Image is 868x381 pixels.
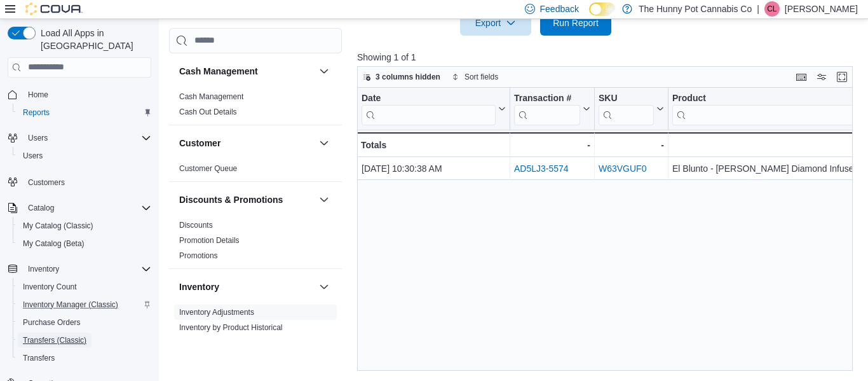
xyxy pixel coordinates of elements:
[28,177,65,188] span: Customers
[23,87,151,102] span: Home
[179,221,213,230] a: Discounts
[18,105,55,120] a: Reports
[553,17,599,29] span: Run Report
[179,251,218,260] a: Promotions
[18,279,151,294] span: Inventory Count
[179,65,258,78] h3: Cash Management
[18,350,60,366] a: Transfers
[757,1,759,17] p: |
[23,130,53,146] button: Users
[179,236,240,245] a: Promotion Details
[460,10,531,36] button: Export
[18,333,151,348] span: Transfers (Classic)
[18,236,90,251] a: My Catalog (Beta)
[13,314,156,331] button: Purchase Orders
[179,193,283,206] h3: Discounts & Promotions
[785,1,858,17] p: [PERSON_NAME]
[179,338,259,348] span: Inventory Count Details
[36,27,151,52] span: Load All Apps in [GEOGRAPHIC_DATA]
[767,1,776,17] span: CL
[18,297,123,312] a: Inventory Manager (Classic)
[23,239,85,249] span: My Catalog (Beta)
[179,251,218,261] span: Promotions
[357,51,858,64] p: Showing 1 of 1
[18,315,86,330] a: Purchase Orders
[316,279,332,294] button: Inventory
[28,133,48,143] span: Users
[358,69,445,85] button: 3 columns hidden
[13,217,156,235] button: My Catalog (Classic)
[599,163,646,174] a: W63VGUF0
[18,236,151,251] span: My Catalog (Beta)
[179,137,220,149] h3: Customer
[179,65,314,78] button: Cash Management
[179,107,237,117] span: Cash Out Details
[316,192,332,207] button: Discounts & Promotions
[28,203,54,213] span: Catalog
[18,218,98,233] a: My Catalog (Classic)
[23,300,118,310] span: Inventory Manager (Classic)
[599,93,664,125] button: SKU
[13,278,156,296] button: Inventory Count
[179,163,237,174] span: Customer Queue
[13,147,156,165] button: Users
[13,349,156,367] button: Transfers
[18,148,48,163] a: Users
[23,261,151,277] span: Inventory
[179,322,283,333] span: Inventory by Product Historical
[169,218,342,268] div: Discounts & Promotions
[28,90,48,100] span: Home
[18,148,151,163] span: Users
[3,260,156,278] button: Inventory
[814,69,829,85] button: Display options
[3,172,156,191] button: Customers
[764,1,780,17] div: Carla Larose
[18,105,151,120] span: Reports
[18,218,151,233] span: My Catalog (Classic)
[316,135,332,151] button: Customer
[179,235,240,246] span: Promotion Details
[23,282,77,292] span: Inventory Count
[179,323,283,332] a: Inventory by Product Historical
[13,104,156,121] button: Reports
[834,69,850,85] button: Enter fullscreen
[3,85,156,104] button: Home
[23,317,81,328] span: Purchase Orders
[179,92,243,102] span: Cash Management
[179,220,213,230] span: Discounts
[3,129,156,147] button: Users
[465,72,498,82] span: Sort fields
[23,174,151,190] span: Customers
[169,89,342,125] div: Cash Management
[18,279,82,294] a: Inventory Count
[589,3,616,16] input: Dark Mode
[376,72,440,82] span: 3 columns hidden
[361,137,506,153] div: Totals
[362,93,496,105] div: Date
[540,3,579,15] span: Feedback
[179,107,237,116] a: Cash Out Details
[514,93,580,105] div: Transaction #
[23,200,151,216] span: Catalog
[23,353,55,363] span: Transfers
[18,350,151,366] span: Transfers
[179,281,219,293] h3: Inventory
[514,93,590,125] button: Transaction #
[18,333,92,348] a: Transfers (Classic)
[23,221,93,231] span: My Catalog (Classic)
[23,175,70,190] a: Customers
[179,137,314,149] button: Customer
[23,335,86,345] span: Transfers (Classic)
[514,93,580,125] div: Transaction Url
[362,93,496,125] div: Date
[179,164,237,173] a: Customer Queue
[362,93,506,125] button: Date
[13,296,156,314] button: Inventory Manager (Classic)
[362,161,506,176] div: [DATE] 10:30:38 AM
[179,308,254,317] a: Inventory Adjustments
[599,93,654,125] div: SKU URL
[3,199,156,217] button: Catalog
[13,331,156,349] button: Transfers (Classic)
[540,10,611,36] button: Run Report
